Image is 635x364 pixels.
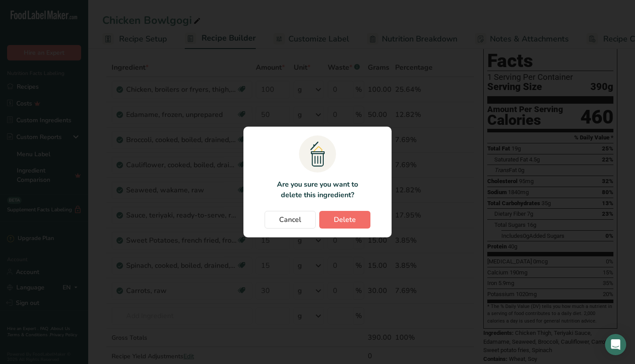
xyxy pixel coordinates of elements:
[272,179,363,200] p: Are you sure you want to delete this ingredient?
[265,211,316,229] button: Cancel
[605,334,626,355] div: Open Intercom Messenger
[279,214,301,225] span: Cancel
[334,214,356,225] span: Delete
[319,211,370,229] button: Delete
